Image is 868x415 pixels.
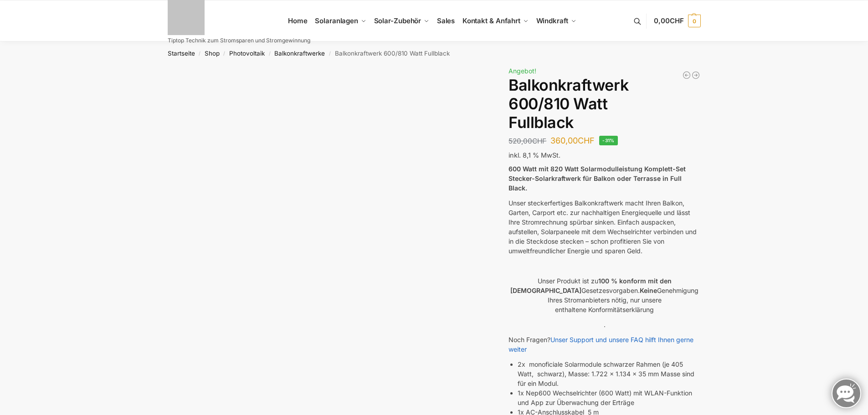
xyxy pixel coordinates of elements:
[508,276,700,314] p: Unser Produkt ist zu Gesetzesvorgaben. Genehmigung Ihres Stromanbieters nötig, nur unsere enthalt...
[311,0,370,41] a: Solaranlagen
[670,16,684,25] span: CHF
[265,50,274,57] span: /
[462,16,520,25] span: Kontakt & Anfahrt
[640,287,657,294] strong: Keine
[518,359,700,388] li: 2x monoficiale Solarmodule schwarzer Rahmen (je 405 Watt, schwarz), Masse: 1.722 x 1.134 x 35 mm ...
[532,0,580,41] a: Windkraft
[578,136,595,145] span: CHF
[508,76,700,132] h1: Balkonkraftwerk 600/810 Watt Fullblack
[325,50,334,57] span: /
[205,50,220,57] a: Shop
[229,50,265,57] a: Photovoltaik
[508,165,686,192] strong: 600 Watt mit 820 Watt Solarmodulleistung Komplett-Set Stecker-Solarkraftwerk für Balkon oder Terr...
[168,50,195,57] a: Startseite
[508,151,560,159] span: inkl. 8,1 % MwSt.
[274,50,325,57] a: Balkonkraftwerke
[374,16,421,25] span: Solar-Zubehör
[195,50,205,57] span: /
[370,0,433,41] a: Solar-Zubehör
[508,137,546,145] bdi: 520,00
[220,50,229,57] span: /
[688,15,701,27] span: 0
[682,71,691,80] a: Balkonkraftwerk 445/600 Watt Bificial
[508,336,693,353] a: Unser Support und unsere FAQ hilft Ihnen gerne weiter
[508,320,700,329] p: .
[536,16,568,25] span: Windkraft
[508,67,536,75] span: Angebot!
[550,136,595,145] bdi: 360,00
[437,16,455,25] span: Sales
[510,277,672,294] strong: 100 % konform mit den [DEMOGRAPHIC_DATA]
[315,16,358,25] span: Solaranlagen
[532,137,546,145] span: CHF
[654,7,700,35] a: 0,00CHF 0
[508,198,700,256] p: Unser steckerfertiges Balkonkraftwerk macht Ihren Balkon, Garten, Carport etc. zur nachhaltigen E...
[433,0,458,41] a: Sales
[508,335,700,354] p: Noch Fragen?
[518,388,700,407] li: 1x Nep600 Wechselrichter (600 Watt) mit WLAN-Funktion und App zur Überwachung der Erträge
[458,0,532,41] a: Kontakt & Anfahrt
[151,41,717,65] nav: Breadcrumb
[654,16,683,25] span: 0,00
[168,38,310,43] p: Tiptop Technik zum Stromsparen und Stromgewinnung
[691,71,700,80] a: Balkonkraftwerk 405/600 Watt erweiterbar
[599,136,618,145] span: -31%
